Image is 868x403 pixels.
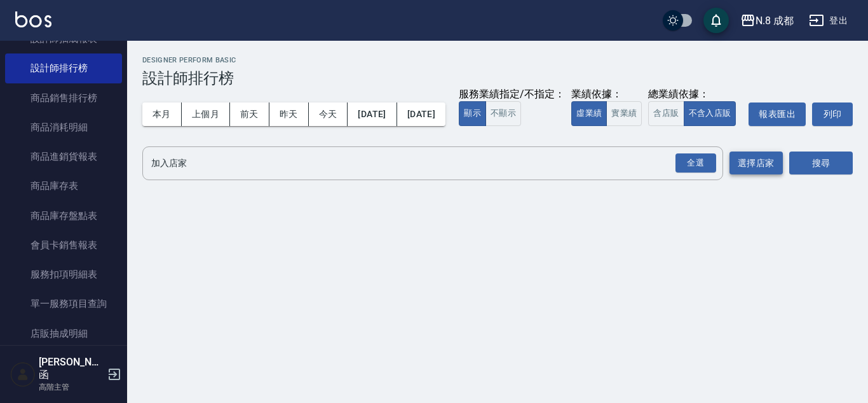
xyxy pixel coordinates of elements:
[5,319,122,348] a: 店販抽成明細
[675,153,716,173] div: 全選
[606,101,642,126] button: 實業績
[648,101,684,126] button: 含店販
[148,152,698,174] input: 店家名稱
[485,101,521,126] button: 不顯示
[684,101,736,126] button: 不含入店販
[5,289,122,318] a: 單一服務項目查詢
[5,230,122,260] a: 會員卡銷售報表
[5,260,122,289] a: 服務扣項明細表
[804,9,853,32] button: 登出
[812,103,853,126] button: 列印
[10,362,36,387] img: Person
[735,8,799,34] button: N.8 成都
[397,103,445,126] button: [DATE]
[648,88,742,101] div: 總業績依據：
[5,171,122,201] a: 商品庫存表
[749,103,806,126] button: 報表匯出
[5,113,122,142] a: 商品消耗明細
[39,381,104,393] p: 高階主管
[673,151,719,176] button: Open
[142,103,182,126] button: 本月
[703,8,729,33] button: save
[182,103,230,126] button: 上個月
[309,103,348,126] button: 今天
[39,356,104,381] h5: [PERSON_NAME]函
[142,69,853,87] h3: 設計師排行榜
[269,103,309,126] button: 昨天
[142,56,853,64] h2: Designer Perform Basic
[571,88,642,101] div: 業績依據：
[571,101,607,126] button: 虛業績
[5,53,122,83] a: 設計師排行榜
[348,103,397,126] button: [DATE]
[459,88,565,101] div: 服務業績指定/不指定：
[5,83,122,113] a: 商品銷售排行榜
[459,101,486,126] button: 顯示
[5,142,122,171] a: 商品進銷貨報表
[729,152,783,175] button: 選擇店家
[756,13,794,29] div: N.8 成都
[5,201,122,230] a: 商品庫存盤點表
[15,11,51,27] img: Logo
[789,152,853,175] button: 搜尋
[230,103,269,126] button: 前天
